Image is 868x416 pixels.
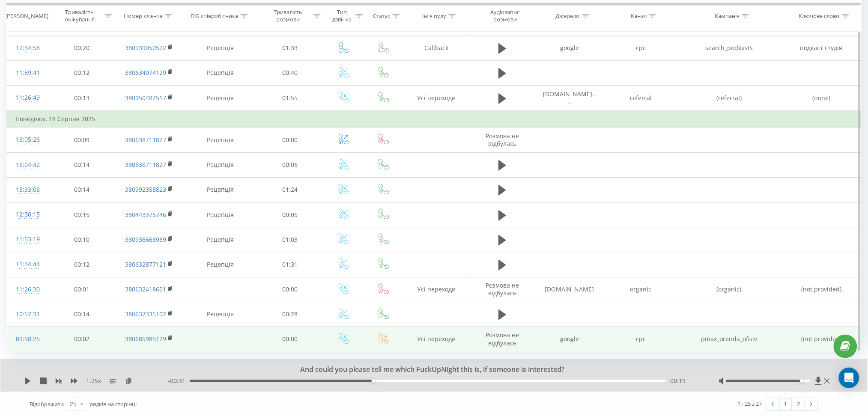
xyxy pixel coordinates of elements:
td: Рецепція [183,302,257,327]
td: 00:05 [257,202,323,227]
td: (not provided) [782,327,861,351]
td: search_podkasts [677,36,782,60]
td: Усі переходи [402,86,471,111]
span: [DOMAIN_NAME]... [543,90,596,106]
td: 00:28 [257,302,323,327]
div: Open Intercom Messenger [839,368,859,388]
td: Рецепція [183,227,257,252]
td: Рецепція [183,202,257,227]
td: Рецепція [183,60,257,85]
td: Рецепція [183,252,257,277]
td: 00:09 [49,128,115,152]
td: 00:14 [49,152,115,177]
td: Callback [402,36,471,60]
td: 00:20 [49,36,115,60]
td: 00:14 [49,177,115,202]
div: Тривалість очікування [57,9,102,24]
a: 380992355823 [125,185,166,193]
td: (referral) [677,86,782,111]
div: Канал [631,12,647,20]
div: Статус [373,12,390,20]
a: 380634074129 [125,68,166,77]
a: 380632877121 [125,260,166,268]
td: 00:01 [49,277,115,302]
td: Рецепція [183,36,257,60]
td: google [534,327,605,351]
td: cpc [606,36,677,60]
td: 01:03 [257,227,323,252]
td: 00:14 [49,302,115,327]
div: 11:26:30 [15,281,40,298]
span: рядків на сторінці [89,400,137,408]
td: [DOMAIN_NAME] [534,277,605,302]
div: Ключове слово [799,12,840,20]
a: 380638711827 [125,136,166,144]
a: 380632418651 [125,285,166,293]
td: 00:40 [257,60,323,85]
td: 01:31 [257,252,323,277]
td: pmax_orenda_ofisiv [677,327,782,351]
a: 380936666969 [125,235,166,244]
a: 380443375746 [125,211,166,219]
div: Кампанія [715,12,740,20]
div: 12:34:58 [15,40,40,56]
span: 00:19 [671,377,686,385]
td: 00:12 [49,252,115,277]
div: Джерело [556,12,580,20]
div: 11:53:19 [15,231,40,248]
td: Усі переходи [402,327,471,351]
span: 1.25 x [86,377,101,385]
div: Ім'я пулу [422,12,446,20]
a: 380939050522 [125,44,166,52]
div: 10:57:31 [15,306,40,323]
span: Розмова не відбулась [486,132,519,148]
td: Усі переходи [402,277,471,302]
td: 00:13 [49,86,115,111]
td: подкаст студія [782,36,861,60]
td: cpc [606,327,677,351]
div: 11:26:49 [15,89,40,106]
div: 16:04:42 [15,157,40,173]
td: google [534,36,605,60]
td: 01:24 [257,177,323,202]
td: (organic) [677,277,782,302]
a: 380950482517 [125,94,166,102]
span: - 00:31 [168,377,190,385]
div: 09:58:25 [15,331,40,348]
div: And could you please tell me which FuckUpNight this is, if someone is interested? [105,365,752,374]
div: [PERSON_NAME] [5,12,48,20]
div: Accessibility label [800,379,804,383]
td: 00:15 [49,202,115,227]
a: 380638711827 [125,160,166,169]
div: Accessibility label [372,379,375,383]
td: Понеділок, 18 Серпня 2025 [7,110,862,128]
td: organic [606,277,677,302]
td: 00:05 [257,152,323,177]
td: 00:00 [257,277,323,302]
td: Рецепція [183,128,257,152]
span: Розмова не відбулась [486,281,519,297]
td: 00:12 [49,60,115,85]
td: 00:02 [49,327,115,351]
td: Рецепція [183,152,257,177]
a: 380637335102 [125,310,166,318]
div: 12:50:15 [15,206,40,223]
a: 2 [792,398,805,410]
td: (not provided) [782,277,861,302]
td: 01:33 [257,36,323,60]
span: Розмова не відбулась [486,331,519,347]
div: 16:05:26 [15,131,40,148]
td: 00:00 [257,327,323,351]
div: 25 [70,400,77,408]
div: 11:34:44 [15,256,40,273]
div: 11:59:41 [15,65,40,81]
a: 1 [779,398,792,410]
div: Тип дзвінка [331,9,354,24]
td: Рецепція [183,177,257,202]
span: Відображати [30,400,64,408]
div: ПІБ співробітника [191,12,238,20]
div: Аудіозапис розмови [478,9,532,24]
td: Рецепція [183,86,257,111]
td: 00:00 [257,128,323,152]
td: 00:10 [49,227,115,252]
